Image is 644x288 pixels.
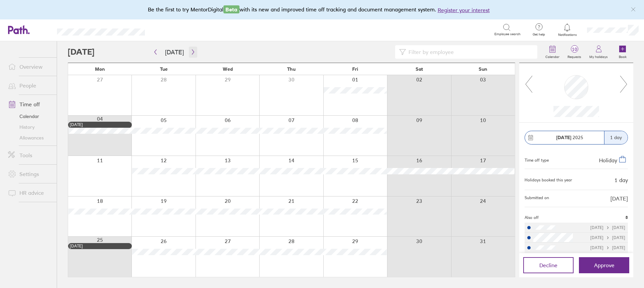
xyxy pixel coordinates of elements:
span: [DATE] [610,195,628,201]
span: Beta [223,5,239,13]
div: Be the first to try MentorDigital with its new and improved time off tracking and document manage... [148,5,496,14]
div: Holidays booked this year [525,178,572,182]
span: Employee search [494,32,521,36]
a: History [3,122,57,132]
span: Notifications [556,33,578,37]
label: My holidays [585,53,612,59]
span: 2025 [556,135,583,140]
span: Also off [525,215,539,220]
a: Calendar [3,111,57,122]
a: Tools [3,149,57,162]
a: Overview [3,60,57,73]
strong: [DATE] [556,134,571,140]
span: Fri [352,66,358,72]
button: Decline [523,257,574,273]
button: Register your interest [438,6,490,14]
a: Time off [3,98,57,111]
a: Notifications [556,23,578,37]
div: [DATE] [DATE] [590,225,625,230]
div: [DATE] [DATE] [590,245,625,250]
span: 10 [563,47,585,52]
button: [DATE] [160,47,189,58]
span: Sun [479,66,487,72]
a: Settings [3,167,57,181]
div: [DATE] [70,122,130,127]
div: [DATE] [DATE] [590,235,625,240]
span: Submitted on [525,195,549,201]
div: Time off type [525,155,549,163]
a: People [3,79,57,92]
a: Allowances [3,132,57,143]
span: Holiday [599,157,617,163]
div: 1 day [614,177,628,183]
span: Approve [594,262,614,268]
label: Calendar [541,53,563,59]
a: My holidays [585,41,612,63]
input: Filter by employee [406,46,533,58]
a: 10Requests [563,41,585,63]
label: Requests [563,53,585,59]
a: HR advice [3,186,57,199]
span: Mon [95,66,105,72]
div: 1 day [604,131,628,144]
div: Search [163,26,180,33]
span: Thu [287,66,296,72]
span: Wed [223,66,233,72]
span: Tue [160,66,168,72]
span: 8 [626,215,628,220]
a: Calendar [541,41,563,63]
span: Get help [528,33,550,37]
a: Book [612,41,633,63]
span: Sat [416,66,423,72]
label: Book [615,53,631,59]
div: [DATE] [70,244,130,248]
span: Decline [539,262,557,268]
button: Approve [579,257,629,273]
